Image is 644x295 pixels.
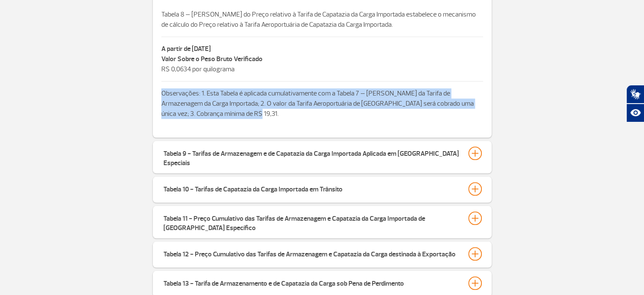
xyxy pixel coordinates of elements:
[163,276,404,288] div: Tabela 13 - Tarifa de Armazenamento e de Capatazia da Carga sob Pena de Perdimento
[163,182,481,196] button: Tabela 10 - Tarifas de Capatazia da Carga Importada em Trânsito
[163,182,343,194] div: Tabela 10 - Tarifas de Capatazia da Carga Importada em Trânsito
[626,104,644,122] button: Abrir recursos assistivos.
[626,85,644,104] button: Abrir tradutor de língua de sinais.
[626,85,644,122] div: Plugin de acessibilidade da Hand Talk.
[163,146,481,168] button: Tabela 9 - Tarifas de Armazenagem e de Capatazia da Carga Importada Aplicada em [GEOGRAPHIC_DATA]...
[163,211,460,233] div: Tabela 11 - Preço Cumulativo das Tarifas de Armazenagem e Capatazia da Carga Importada de [GEOGRA...
[163,211,481,233] button: Tabela 11 - Preço Cumulativo das Tarifas de Armazenagem e Capatazia da Carga Importada de [GEOGRA...
[161,54,483,74] p: R$ 0,0634 por quilograma
[161,45,211,53] strong: A partir de [DATE]
[161,55,263,63] strong: Valor Sobre o Peso Bruto Verificado
[163,247,456,259] div: Tabela 12 - Preço Cumulativo das Tarifas de Armazenagem e Capatazia da Carga destinada à Exportação
[161,88,483,119] p: Observações: 1. Esta Tabela é aplicada cumulativamente com a Tabela 7 – [PERSON_NAME] da Tarifa d...
[163,276,481,290] button: Tabela 13 - Tarifa de Armazenamento e de Capatazia da Carga sob Pena de Perdimento
[163,247,481,261] button: Tabela 12 - Preço Cumulativo das Tarifas de Armazenagem e Capatazia da Carga destinada à Exportação
[161,9,483,30] p: Tabela 8 – [PERSON_NAME] do Preço relativo à Tarifa de Capatazia da Carga Importada estabelece o ...
[163,146,460,168] div: Tabela 9 - Tarifas de Armazenagem e de Capatazia da Carga Importada Aplicada em [GEOGRAPHIC_DATA]...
